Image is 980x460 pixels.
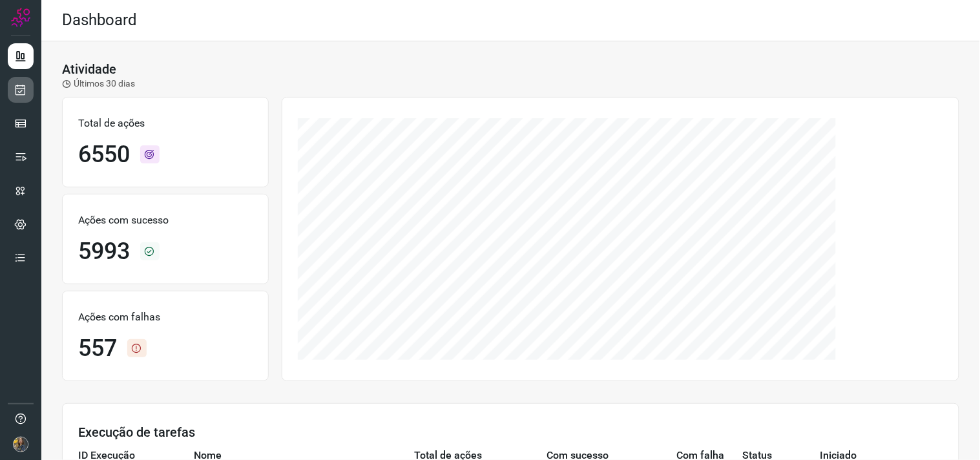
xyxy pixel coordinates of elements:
[78,141,130,169] h1: 6550
[62,61,116,77] h3: Atividade
[78,213,253,228] p: Ações com sucesso
[13,437,28,452] img: 7a73bbd33957484e769acd1c40d0590e.JPG
[62,77,135,90] p: Últimos 30 dias
[11,8,30,27] img: Logo
[78,116,253,131] p: Total de ações
[78,335,117,362] h1: 557
[78,238,130,266] h1: 5993
[78,309,253,325] p: Ações com falhas
[62,11,137,30] h2: Dashboard
[78,424,943,440] h3: Execução de tarefas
